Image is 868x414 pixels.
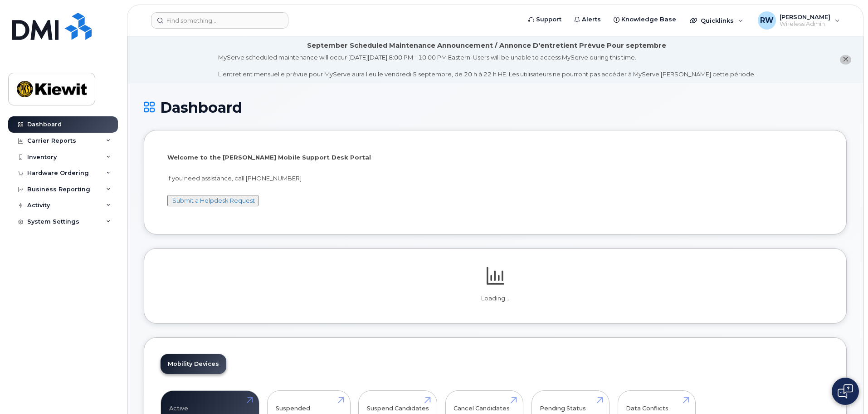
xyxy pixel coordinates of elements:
[167,195,258,206] button: Submit a Helpdesk Request
[218,53,756,79] div: MyServe scheduled maintenance will occur [DATE][DATE] 8:00 PM - 10:00 PM Eastern. Users will be u...
[167,174,823,183] p: If you need assistance, call [PHONE_NUMBER]
[838,384,853,399] img: Open chat
[307,41,666,50] div: September Scheduled Maintenance Announcement / Annonce D'entretient Prévue Pour septembre
[161,354,226,374] a: Mobility Devices
[840,55,851,65] button: close notification
[167,153,823,162] p: Welcome to the [PERSON_NAME] Mobile Support Desk Portal
[144,100,847,115] h1: Dashboard
[172,197,255,204] a: Submit a Helpdesk Request
[161,294,830,303] p: Loading...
